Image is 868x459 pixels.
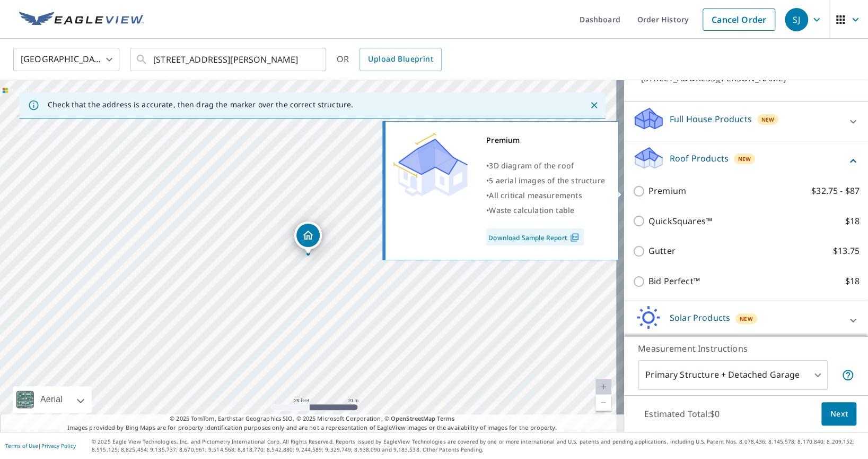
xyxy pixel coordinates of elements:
[489,175,604,185] span: 5 aerial images of the structure
[489,190,582,200] span: All critical measurements
[738,155,751,163] span: New
[368,53,433,66] span: Upload Blueprint
[670,113,752,125] p: Full House Products
[486,173,605,188] div: •
[841,369,854,381] span: Your report will include the primary structure and a detached garage if one exists.
[567,233,582,242] img: Pdf Icon
[37,386,66,413] div: Aerial
[489,160,574,171] span: 3D diagram of the roof
[486,228,584,245] a: Download Sample Report
[595,395,611,411] a: Current Level 20, Zoom Out
[5,443,76,449] p: |
[170,414,454,423] span: © 2025 TomTom, Earthstar Geographics SIO, © 2025 Microsoft Corporation, ©
[670,311,730,324] p: Solar Products
[437,414,454,422] a: Terms
[337,48,442,71] div: OR
[845,275,860,288] p: $18
[833,244,860,258] p: $13.75
[393,133,468,197] img: Premium
[41,442,76,449] a: Privacy Policy
[19,12,144,28] img: EV Logo
[633,146,860,176] div: Roof ProductsNew
[703,8,775,31] a: Cancel Order
[92,438,863,454] p: © 2025 Eagle View Technologies, Inc. and Pictometry International Corp. All Rights Reserved. Repo...
[489,205,574,215] span: Waste calculation table
[821,402,856,426] button: Next
[633,305,860,336] div: Solar ProductsNew
[845,215,860,228] p: $18
[595,379,611,395] a: Current Level 20, Zoom In Disabled
[636,402,728,426] p: Estimated Total: $0
[294,222,322,254] div: Dropped pin, building 1, Residential property, N1634 S Main St Fort Atkinson, WI 53538
[486,203,605,218] div: •
[5,442,38,449] a: Terms of Use
[830,407,848,421] span: Next
[648,275,700,288] p: Bid Perfect™
[153,45,304,74] input: Search by address or latitude-longitude
[486,133,605,148] div: Premium
[638,342,854,355] p: Measurement Instructions
[648,244,676,258] p: Gutter
[391,414,435,422] a: OpenStreetMap
[13,45,119,74] div: [GEOGRAPHIC_DATA]
[13,386,92,413] div: Aerial
[785,8,808,31] div: SJ
[740,314,753,323] span: New
[670,152,729,165] p: Roof Products
[587,98,601,112] button: Close
[486,158,605,173] div: •
[633,106,860,137] div: Full House ProductsNew
[360,48,441,71] a: Upload Blueprint
[486,188,605,203] div: •
[648,215,712,228] p: QuickSquares™
[761,115,775,124] span: New
[648,184,686,198] p: Premium
[811,184,860,198] p: $32.75 - $87
[48,100,353,109] p: Check that the address is accurate, then drag the marker over the correct structure.
[638,360,828,390] div: Primary Structure + Detached Garage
